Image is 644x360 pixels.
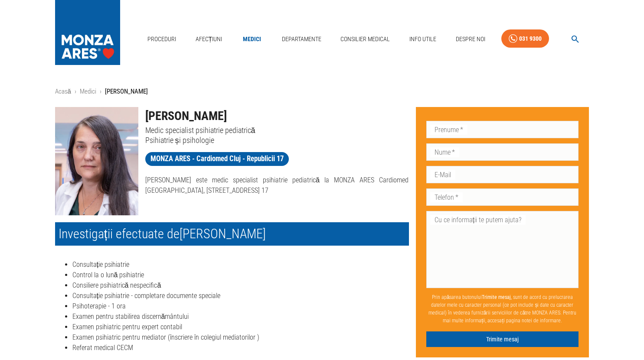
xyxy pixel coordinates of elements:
[72,280,409,291] li: Consiliere psihiatrică nespecifică
[75,87,76,97] li: ›
[80,88,96,95] a: Medici
[145,135,409,145] p: Psihiatrie și psihologie
[145,153,289,164] span: MONZA ARES - Cardiomed Cluj - Republicii 17
[278,30,325,48] a: Departamente
[100,87,101,97] li: ›
[238,30,266,48] a: Medici
[55,107,138,215] img: Dr. Miruna Danciu
[145,107,409,125] h1: [PERSON_NAME]
[501,29,549,48] a: 031 9300
[145,152,289,166] a: MONZA ARES - Cardiomed Cluj - Republicii 17
[55,87,589,97] nav: breadcrumb
[426,331,579,347] button: Trimite mesaj
[105,87,148,97] p: [PERSON_NAME]
[145,175,409,196] p: [PERSON_NAME] este medic specialist psihiatrie pediatrică la MONZA ARES Cardiomed [GEOGRAPHIC_DAT...
[426,290,579,328] p: Prin apăsarea butonului , sunt de acord cu prelucrarea datelor mele cu caracter personal (ce pot ...
[72,270,409,280] li: Control la o lună psihiatrie
[55,88,71,95] a: Acasă
[72,332,409,343] li: Examen psihiatric pentru mediator (înscriere în colegiul mediatorilor )
[452,30,489,48] a: Despre Noi
[337,30,393,48] a: Consilier Medical
[55,222,409,246] h2: Investigații efectuate de [PERSON_NAME]
[72,291,409,301] li: Consultație psihiatrie - completare documente speciale
[72,322,409,332] li: Examen psihiatric pentru expert contabil
[72,259,409,270] li: Consultație psihiatrie
[519,33,542,44] div: 031 9300
[144,30,180,48] a: Proceduri
[406,30,440,48] a: Info Utile
[145,125,409,135] p: Medic specialist psihiatrie pediatrică
[72,343,409,353] li: Referat medical CECM
[192,30,226,48] a: Afecțiuni
[482,294,511,300] b: Trimite mesaj
[72,301,409,311] li: Psihoterapie - 1 ora
[72,311,409,322] li: Examen pentru stabilirea discernământului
